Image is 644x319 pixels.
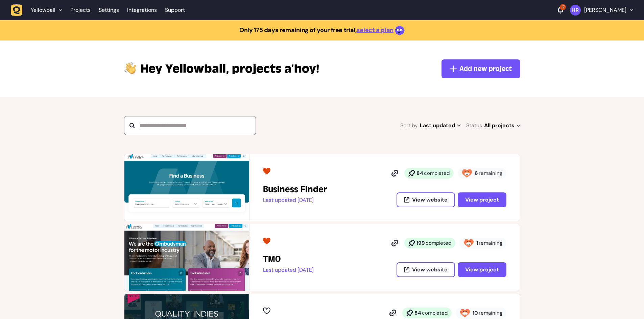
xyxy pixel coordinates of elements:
[141,61,319,77] p: projects a’hoy!
[416,240,425,246] strong: 199
[422,310,448,316] span: completed
[459,64,512,74] span: Add new project
[426,240,451,246] span: completed
[165,7,185,14] a: Support
[412,267,448,272] span: View website
[479,310,502,316] span: remaining
[473,310,478,316] strong: 10
[484,121,520,130] span: All projects
[420,121,461,130] span: Last updated
[99,4,119,16] a: Settings
[11,4,66,16] button: Yellowball
[124,61,137,75] img: hi-hand
[31,7,55,14] span: Yellowball
[466,121,482,130] span: Status
[479,240,502,246] span: remaining
[458,262,506,277] button: View project
[263,197,327,204] p: Last updated [DATE]
[442,59,520,78] button: Add new project
[412,197,448,203] span: View website
[560,4,566,10] div: 17
[141,61,229,77] span: Yellowball
[263,184,327,195] h2: Business Finder
[124,154,249,221] img: Business Finder
[400,121,418,130] span: Sort by
[124,224,249,291] img: TMO
[397,192,455,207] button: View website
[584,7,626,14] p: [PERSON_NAME]
[570,5,633,16] button: [PERSON_NAME]
[475,170,478,177] strong: 6
[570,5,581,16] img: Harry Robinson
[458,192,506,207] button: View project
[239,26,357,34] strong: Only 175 days remaining of your free trial,
[357,26,393,34] a: select a plan
[263,254,314,265] h2: TMO
[476,240,478,246] strong: 1
[263,267,314,273] p: Last updated [DATE]
[416,170,423,177] strong: 84
[414,310,421,316] strong: 84
[465,266,499,273] span: View project
[395,26,405,35] img: emoji
[424,170,450,177] span: completed
[127,4,157,16] a: Integrations
[479,170,502,177] span: remaining
[397,262,455,277] button: View website
[465,196,499,203] span: View project
[70,4,91,16] a: Projects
